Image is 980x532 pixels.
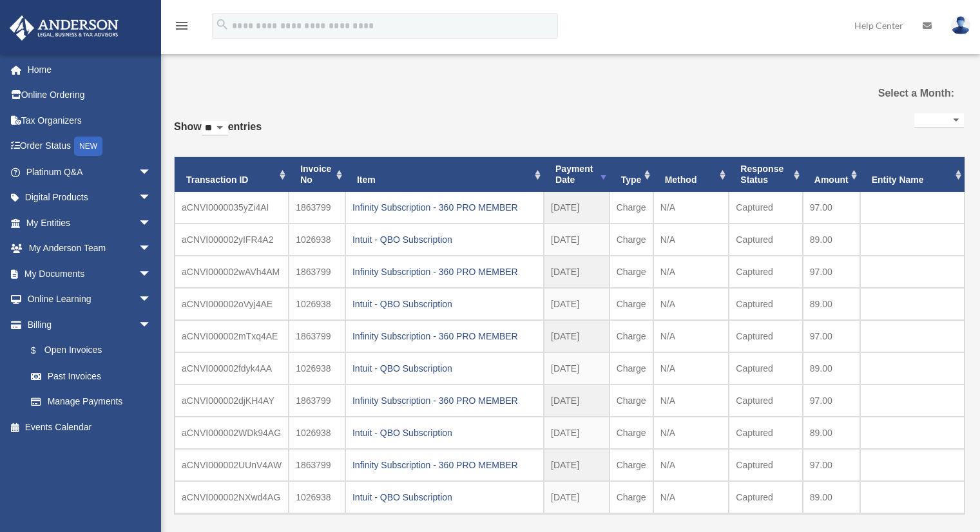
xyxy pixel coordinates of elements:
[18,363,164,389] a: Past Invoices
[610,157,653,192] th: Type: activate to sort column ascending
[803,157,860,192] th: Amount: activate to sort column ascending
[653,352,729,385] td: N/A
[729,385,803,417] td: Captured
[729,320,803,352] td: Captured
[544,481,610,513] td: [DATE]
[610,449,653,481] td: Charge
[842,84,954,102] label: Select a Month:
[544,223,610,256] td: [DATE]
[544,320,610,352] td: [DATE]
[352,424,537,442] div: Intuit - QBO Subscription
[9,108,171,133] a: Tax Organizers
[860,157,965,192] th: Entity Name: activate to sort column ascending
[352,295,537,313] div: Intuit - QBO Subscription
[289,385,345,417] td: 1863799
[9,57,171,82] a: Home
[352,263,537,281] div: Infinity Subscription - 360 PRO MEMBER
[175,288,289,320] td: aCNVI000002oVyj4AE
[9,185,171,211] a: Digital Productsarrow_drop_down
[139,236,164,262] span: arrow_drop_down
[38,343,44,359] span: $
[352,392,537,410] div: Infinity Subscription - 360 PRO MEMBER
[175,223,289,256] td: aCNVI000002yIFR4A2
[175,157,289,192] th: Transaction ID: activate to sort column ascending
[18,389,171,415] a: Manage Payments
[544,256,610,288] td: [DATE]
[174,23,189,33] a: menu
[139,287,164,313] span: arrow_drop_down
[175,256,289,288] td: aCNVI000002wAVh4AM
[215,17,229,32] i: search
[352,456,537,474] div: Infinity Subscription - 360 PRO MEMBER
[610,223,653,256] td: Charge
[9,210,171,236] a: My Entitiesarrow_drop_down
[653,320,729,352] td: N/A
[352,198,537,216] div: Infinity Subscription - 360 PRO MEMBER
[803,288,860,320] td: 89.00
[653,449,729,481] td: N/A
[289,223,345,256] td: 1026938
[289,320,345,352] td: 1863799
[139,210,164,236] span: arrow_drop_down
[289,157,345,192] th: Invoice No: activate to sort column ascending
[9,312,171,337] a: Billingarrow_drop_down
[175,385,289,417] td: aCNVI000002djKH4AY
[803,449,860,481] td: 97.00
[803,385,860,417] td: 97.00
[18,337,171,364] a: $Open Invoices
[175,352,289,385] td: aCNVI000002fdyk4AA
[289,192,345,223] td: 1863799
[9,261,171,287] a: My Documentsarrow_drop_down
[729,256,803,288] td: Captured
[352,231,537,249] div: Intuit - QBO Subscription
[544,288,610,320] td: [DATE]
[544,157,610,192] th: Payment Date: activate to sort column ascending
[729,288,803,320] td: Captured
[9,133,171,160] a: Order StatusNEW
[803,320,860,352] td: 97.00
[9,159,171,185] a: Platinum Q&Aarrow_drop_down
[610,385,653,417] td: Charge
[139,159,164,185] span: arrow_drop_down
[175,481,289,513] td: aCNVI000002NXwd4AG
[289,417,345,449] td: 1026938
[74,137,102,156] div: NEW
[352,327,537,345] div: Infinity Subscription - 360 PRO MEMBER
[610,481,653,513] td: Charge
[610,352,653,385] td: Charge
[175,320,289,352] td: aCNVI000002mTxq4AE
[803,192,860,223] td: 97.00
[653,417,729,449] td: N/A
[289,288,345,320] td: 1026938
[202,121,228,136] select: Showentries
[289,352,345,385] td: 1026938
[289,481,345,513] td: 1026938
[9,414,171,440] a: Events Calendar
[352,488,537,506] div: Intuit - QBO Subscription
[803,223,860,256] td: 89.00
[951,16,970,35] img: User Pic
[139,312,164,338] span: arrow_drop_down
[729,481,803,513] td: Captured
[345,157,544,192] th: Item: activate to sort column ascending
[653,385,729,417] td: N/A
[175,417,289,449] td: aCNVI000002WDk94AG
[9,82,171,108] a: Online Ordering
[803,256,860,288] td: 97.00
[174,18,189,33] i: menu
[6,15,122,41] img: Anderson Advisors Platinum Portal
[729,449,803,481] td: Captured
[544,417,610,449] td: [DATE]
[653,256,729,288] td: N/A
[610,192,653,223] td: Charge
[729,192,803,223] td: Captured
[610,288,653,320] td: Charge
[803,481,860,513] td: 89.00
[653,481,729,513] td: N/A
[610,320,653,352] td: Charge
[803,352,860,385] td: 89.00
[174,118,262,149] label: Show entries
[544,449,610,481] td: [DATE]
[729,223,803,256] td: Captured
[9,287,171,312] a: Online Learningarrow_drop_down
